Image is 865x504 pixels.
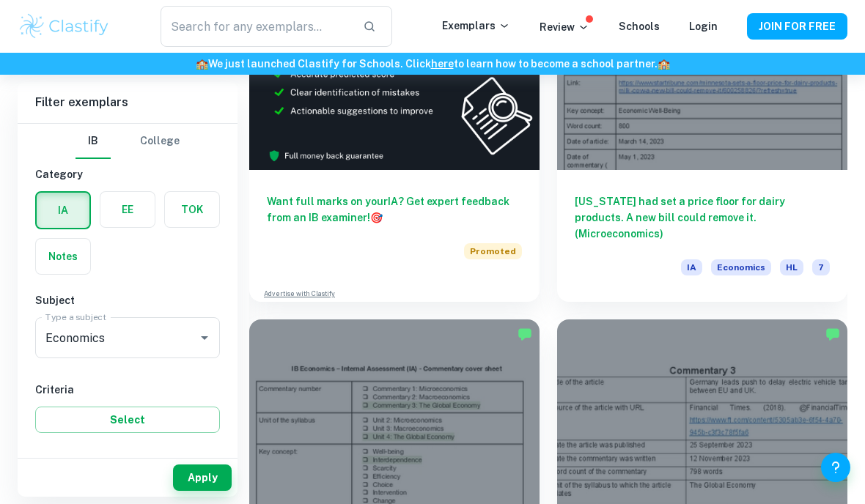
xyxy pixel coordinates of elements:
[442,18,510,34] p: Exemplars
[464,243,522,259] span: Promoted
[36,239,90,274] button: Notes
[76,124,111,159] button: IB
[540,19,589,35] p: Review
[370,212,383,223] span: 🎯
[431,58,454,70] a: here
[689,21,718,32] a: Login
[35,407,220,433] button: Select
[140,124,180,159] button: College
[35,166,220,182] h6: Category
[264,289,335,299] a: Advertise with Clastify
[658,58,670,70] span: 🏫
[711,259,771,275] span: Economics
[267,193,522,226] h6: Want full marks on your IA ? Get expert feedback from an IB examiner!
[194,327,215,348] button: Open
[18,12,111,41] img: Clastify logo
[165,192,219,227] button: TOK
[76,124,180,159] div: Filter type choice
[3,56,862,72] h6: We just launched Clastify for Schools. Click to learn how to become a school partner.
[196,58,208,70] span: 🏫
[821,453,850,482] button: Help and Feedback
[18,82,238,123] h6: Filter exemplars
[681,259,702,275] span: IA
[747,13,847,40] button: JOIN FOR FREE
[619,21,660,32] a: Schools
[35,382,220,398] h6: Criteria
[518,327,532,341] img: Marked
[161,6,351,47] input: Search for any exemplars...
[45,311,106,323] label: Type a subject
[37,193,89,228] button: IA
[173,464,232,491] button: Apply
[35,451,220,467] h6: Grade
[825,327,840,341] img: Marked
[780,259,803,275] span: HL
[100,192,155,227] button: EE
[35,292,220,308] h6: Subject
[812,259,830,275] span: 7
[575,193,830,242] h6: [US_STATE] had set a price floor for dairy products. A new bill could remove it. (Microeconomics)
